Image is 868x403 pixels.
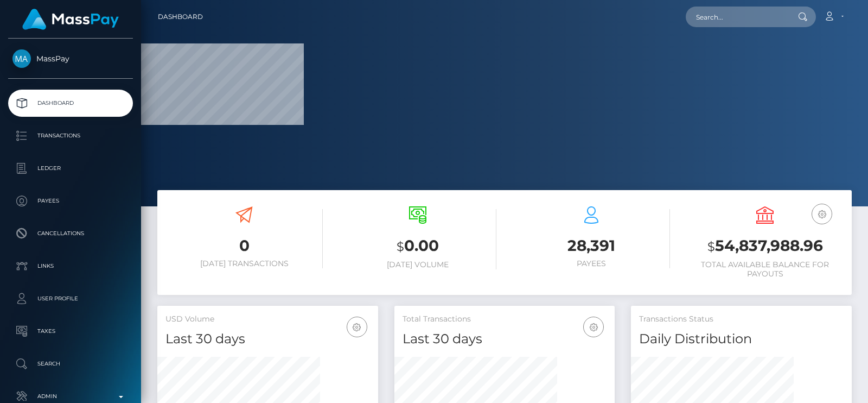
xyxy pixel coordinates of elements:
[165,235,323,256] h3: 0
[8,220,133,247] a: Cancellations
[8,54,133,64] span: MassPay
[8,318,133,345] a: Taxes
[339,260,496,269] h6: [DATE] Volume
[12,49,31,68] img: MassPay
[8,122,133,149] a: Transactions
[12,225,129,242] p: Cancellations
[639,314,844,325] h5: Transactions Status
[8,350,133,377] a: Search
[12,356,129,372] p: Search
[8,90,133,117] a: Dashboard
[707,239,715,254] small: $
[8,187,133,215] a: Payees
[397,239,404,254] small: $
[12,258,129,274] p: Links
[12,95,129,111] p: Dashboard
[12,291,129,307] p: User Profile
[12,160,129,177] p: Ledger
[639,330,844,349] h4: Daily Distribution
[403,314,607,325] h5: Total Transactions
[8,285,133,312] a: User Profile
[12,193,129,209] p: Payees
[22,9,119,30] img: MassPay Logo
[686,235,844,257] h3: 54,837,988.96
[165,314,370,325] h5: USD Volume
[12,323,129,339] p: Taxes
[513,259,670,268] h6: Payees
[686,7,788,27] input: Search...
[158,5,203,28] a: Dashboard
[165,259,323,268] h6: [DATE] Transactions
[8,155,133,182] a: Ledger
[165,330,370,349] h4: Last 30 days
[403,330,607,349] h4: Last 30 days
[513,235,670,256] h3: 28,391
[8,253,133,280] a: Links
[686,260,844,279] h6: Total Available Balance for Payouts
[12,128,129,144] p: Transactions
[339,235,496,257] h3: 0.00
